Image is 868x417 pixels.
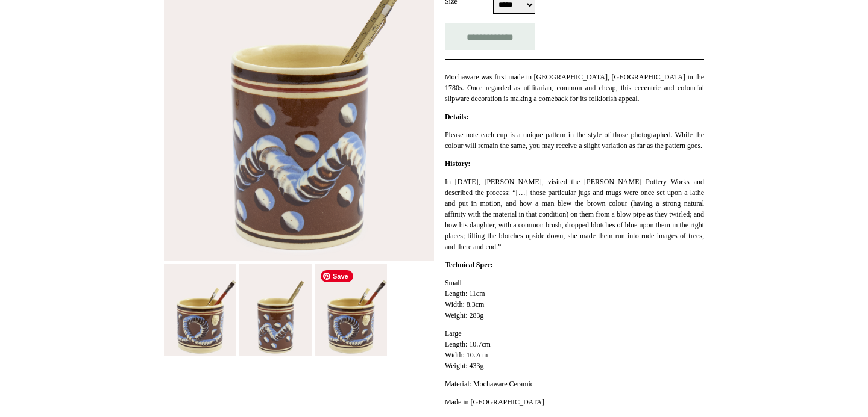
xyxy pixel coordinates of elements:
strong: History: [445,159,471,168]
p: Made in [GEOGRAPHIC_DATA] [445,397,704,407]
span: Save [321,270,353,282]
p: Material: Mochaware Ceramic [445,378,704,389]
p: Mochaware was first made in [GEOGRAPHIC_DATA], [GEOGRAPHIC_DATA] in the 1780s. Once regarded as u... [445,72,704,104]
p: Small Length: 11cm Width: 8.3cm Weight: 283g [445,277,704,321]
p: Large Length: 10.7cm Width: 10.7cm Weight: 433g [445,328,704,371]
strong: Technical Spec: [445,261,493,269]
img: Brown Mochaware Ceramic Pen Pot, 'Earth Worm' [239,264,312,356]
strong: Details: [445,113,468,121]
img: Brown Mochaware Ceramic Pen Pot, 'Earth Worm' [315,264,387,356]
img: Brown Mochaware Ceramic Pen Pot, 'Earth Worm' [164,264,236,356]
p: Please note each cup is a unique pattern in the style of those photographed. While the colour wil... [445,129,704,151]
p: In [DATE], [PERSON_NAME], visited the [PERSON_NAME] Pottery Works and described the process: “[…]... [445,176,704,252]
